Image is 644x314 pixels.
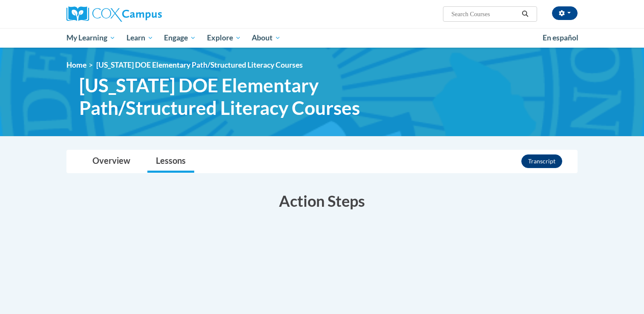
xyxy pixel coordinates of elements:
span: My Learning [66,33,115,43]
input: Search Courses [451,9,519,19]
a: Lessons [147,150,194,173]
div: Main menu [54,28,590,48]
a: En español [537,29,584,47]
a: Learn [121,28,159,48]
button: Search [519,9,532,19]
span: [US_STATE] DOE Elementary Path/Structured Literacy Courses [79,74,460,119]
span: En español [543,33,578,42]
img: Cox Campus [66,6,162,22]
a: My Learning [61,28,121,48]
a: Overview [84,150,139,173]
button: Transcript [521,154,562,168]
a: About [247,28,287,48]
button: Account Settings [552,6,578,20]
span: Engage [164,33,196,43]
a: Engage [158,28,201,48]
span: Explore [207,33,241,43]
h3: Action Steps [66,190,578,211]
span: Learn [126,33,153,43]
a: Home [66,60,86,69]
span: About [252,33,281,43]
span: [US_STATE] DOE Elementary Path/Structured Literacy Courses [96,60,303,69]
a: Cox Campus [66,6,228,22]
a: Explore [201,28,247,48]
